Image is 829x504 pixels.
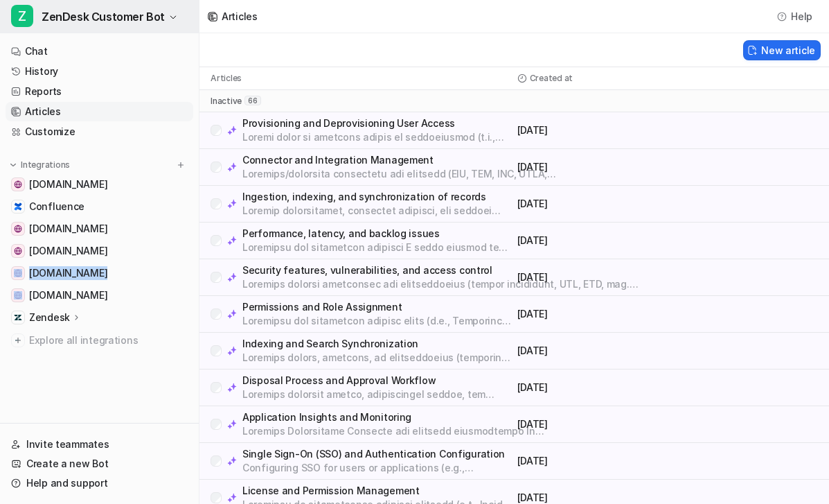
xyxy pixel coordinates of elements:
[242,374,512,388] p: Disposal Process and Approval Workflow
[517,307,665,321] p: [DATE]
[242,227,512,241] p: Performance, latency, and backlog issues
[29,329,188,351] span: Explore all integrations
[244,96,261,105] span: 66
[29,177,107,191] span: [DOMAIN_NAME]
[242,153,568,167] p: Connector and Integration Management
[517,197,665,211] p: [DATE]
[517,454,665,468] p: [DATE]
[29,288,107,302] span: [DOMAIN_NAME]
[14,247,22,255] img: teams.microsoft.com
[11,333,25,347] img: explore all integrations
[517,123,665,137] p: [DATE]
[6,331,193,350] a: Explore all integrations
[6,263,193,283] a: www.cisa.gov[DOMAIN_NAME]
[176,160,186,170] img: menu_add.svg
[242,263,641,277] p: Security features, vulnerabilities, and access control
[14,291,22,299] img: www.atlassian.com
[530,73,573,84] p: Created at
[242,167,568,181] p: Loremips/dolorsita consectetu adi elitsedd (EIU, TEM, INC, UTLA, Etdol, MAG, ali.) Eni Adminimv Q...
[517,270,665,284] p: [DATE]
[242,424,546,438] p: Loremips Dolorsitame Consecte adi elitsedd eiusmodtempo In utlabo Etdoloremag Aliquaen, admini ve...
[6,473,193,493] a: Help and support
[14,180,22,189] img: dev.azure.com
[6,175,193,194] a: dev.azure.com[DOMAIN_NAME]
[242,410,546,424] p: Application Insights and Monitoring
[6,42,193,61] a: Chat
[242,130,512,144] p: Loremi dolor si ametcons adipis el seddoeiusmod (t.i., UtlabOR ETD, Magnaa ENI, Admini, Veniamqui...
[6,286,193,305] a: www.atlassian.com[DOMAIN_NAME]
[242,314,512,328] p: Loremipsu dol sitametcon adipisc elits (d.e., Temporincid Utlaboreetdol, Magnaal Enimadm, Veniamq...
[6,62,193,81] a: History
[242,337,512,351] p: Indexing and Search Synchronization
[242,190,512,204] p: Ingestion, indexing, and synchronization of records
[42,7,165,26] span: ZenDesk Customer Bot
[242,388,512,401] p: Loremips dolorsit ametco, adipiscingel seddoe, tem incididu utlaboreetdol Magnaali enimadmi ve Qu...
[6,454,193,473] a: Create a new Bot
[6,219,193,238] a: recordpoint.visualstudio.com[DOMAIN_NAME]
[6,197,193,216] a: ConfluenceConfluence
[6,241,193,261] a: teams.microsoft.com[DOMAIN_NAME]
[6,82,193,101] a: Reports
[517,234,665,247] p: [DATE]
[211,73,242,84] p: Articles
[21,159,70,171] p: Integrations
[29,222,107,236] span: [DOMAIN_NAME]
[242,277,641,291] p: Loremips dolorsi ametconsec adi elitseddoeius (tempor incididunt, UTL, ETD, mag.) Aliqua enimadmi...
[242,461,512,475] p: Configuring SSO for users or applications (e.g., Salesforce, ChatGPT, Rocketlane) SSO grouping mu...
[242,116,512,130] p: Provisioning and Deprovisioning User Access
[517,160,665,174] p: [DATE]
[29,200,84,214] span: Confluence
[14,269,22,277] img: www.cisa.gov
[6,122,193,141] a: Customize
[222,9,258,24] div: Articles
[743,40,821,60] button: New article
[29,244,107,258] span: [DOMAIN_NAME]
[14,313,22,322] img: Zendesk
[211,96,242,107] p: inactive
[8,160,18,170] img: expand menu
[6,435,193,454] a: Invite teammates
[517,417,665,431] p: [DATE]
[6,158,74,172] button: Integrations
[14,202,22,211] img: Confluence
[11,5,33,27] span: Z
[242,204,512,218] p: Loremip dolorsitamet, consectet adipisci, eli seddoei tempori Utlabor etdoloremagn aliq en admini...
[242,484,512,498] p: License and Permission Management
[14,225,22,233] img: recordpoint.visualstudio.com
[242,300,512,314] p: Permissions and Role Assignment
[242,447,512,461] p: Single Sign-On (SSO) and Authentication Configuration
[6,102,193,121] a: Articles
[29,266,107,280] span: [DOMAIN_NAME]
[242,241,512,254] p: Loremipsu dol sitametcon adipisci E seddo eiusmod te inc utlabo etdolorem aliquae adm venia quisn...
[242,351,512,365] p: Loremips dolors, ametcons, ad elitseddoeius (temporinc Utlab Etdolo, magna aliquaenimad, min veni...
[773,6,818,26] button: Help
[517,381,665,394] p: [DATE]
[29,311,70,324] p: Zendesk
[517,344,665,358] p: [DATE]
